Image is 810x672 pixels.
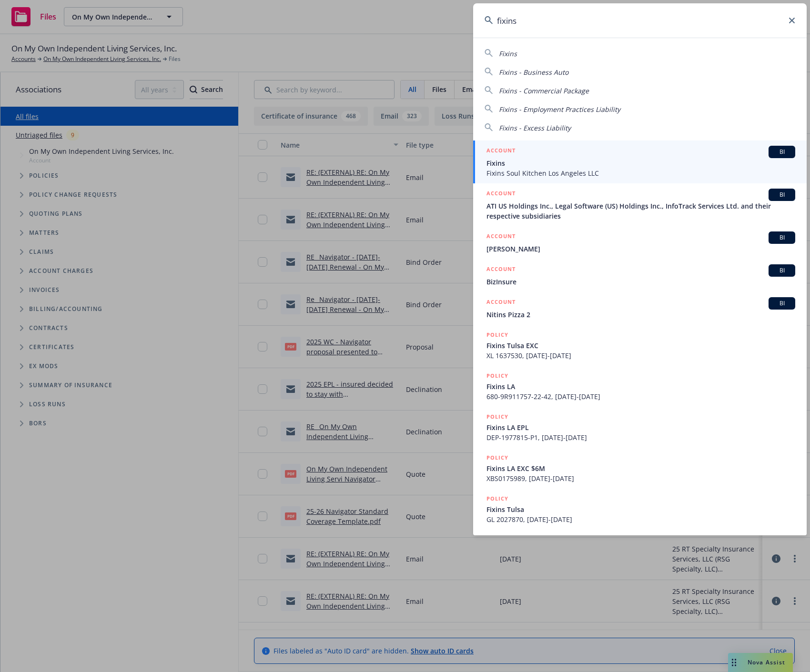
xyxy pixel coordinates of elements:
[486,473,795,483] span: XBS0175989, [DATE]-[DATE]
[473,259,807,292] a: ACCOUNTBIBizInsure
[486,277,795,287] span: BizInsure
[473,407,807,448] a: POLICYFixins LA EPLDEP-1977815-P1, [DATE]-[DATE]
[473,3,807,38] input: Search...
[486,201,795,221] span: ATI US Holdings Inc., Legal Software (US) Holdings Inc., InfoTrack Services Ltd. and their respec...
[486,189,516,200] h5: ACCOUNT
[486,381,795,391] span: Fixins LA
[499,68,568,77] span: Fixins - Business Auto
[772,148,791,156] span: BI
[486,168,795,178] span: Fixins Soul Kitchen Los Angeles LLC
[772,266,791,275] span: BI
[486,264,516,276] h5: ACCOUNT
[473,325,807,366] a: POLICYFixins Tulsa EXCXL 1637530, [DATE]-[DATE]
[486,463,795,473] span: Fixins LA EXC $6M
[499,105,620,114] span: Fixins - Employment Practices Liability
[486,494,508,503] h5: POLICY
[486,432,795,442] span: DEP-1977815-P1, [DATE]-[DATE]
[473,140,807,183] a: ACCOUNTBIFixinsFixins Soul Kitchen Los Angeles LLC
[772,191,791,199] span: BI
[473,292,807,325] a: ACCOUNTBINitins Pizza 2
[499,86,589,95] span: Fixins - Commercial Package
[486,330,508,340] h5: POLICY
[486,341,795,351] span: Fixins Tulsa EXC
[473,366,807,407] a: POLICYFixins LA680-9R911757-22-42, [DATE]-[DATE]
[486,371,508,381] h5: POLICY
[486,504,795,514] span: Fixins Tulsa
[486,412,508,421] h5: POLICY
[486,231,516,243] h5: ACCOUNT
[486,158,795,168] span: Fixins
[486,453,508,462] h5: POLICY
[486,146,516,157] h5: ACCOUNT
[772,233,791,242] span: BI
[772,299,791,308] span: BI
[486,244,795,254] span: [PERSON_NAME]
[473,226,807,259] a: ACCOUNTBI[PERSON_NAME]
[486,391,795,401] span: 680-9R911757-22-42, [DATE]-[DATE]
[486,514,795,524] span: GL 2027870, [DATE]-[DATE]
[473,489,807,530] a: POLICYFixins TulsaGL 2027870, [DATE]-[DATE]
[486,297,516,309] h5: ACCOUNT
[486,422,795,432] span: Fixins LA EPL
[499,49,517,58] span: Fixins
[486,351,795,361] span: XL 1637530, [DATE]-[DATE]
[473,183,807,226] a: ACCOUNTBIATI US Holdings Inc., Legal Software (US) Holdings Inc., InfoTrack Services Ltd. and the...
[486,310,795,320] span: Nitins Pizza 2
[499,123,571,132] span: Fixins - Excess Liability
[473,448,807,489] a: POLICYFixins LA EXC $6MXBS0175989, [DATE]-[DATE]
